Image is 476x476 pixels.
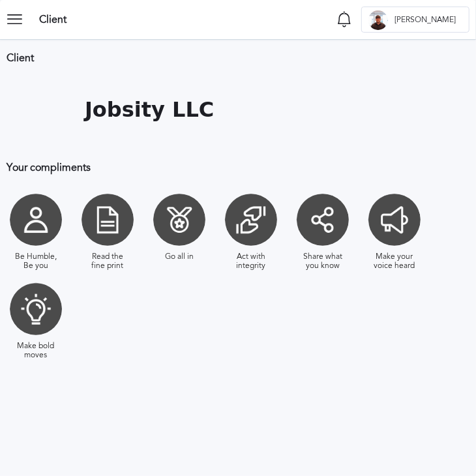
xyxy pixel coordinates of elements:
div: Go all in [165,252,194,261]
span: [PERSON_NAME] [388,16,462,25]
button: G[PERSON_NAME] [361,7,469,33]
h3: Client [39,14,67,25]
div: Make your voice heard [372,252,417,271]
div: Be Humble, Be you [13,252,59,271]
div: Share what you know [300,252,346,271]
div: G [368,10,388,30]
div: Make bold moves [13,342,59,360]
h1: Jobsity LLC [85,98,214,122]
div: Act with integrity [228,252,274,271]
h3: Your compliments [7,162,469,173]
div: Read the fine print [85,252,130,271]
h3: Client [7,52,469,64]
